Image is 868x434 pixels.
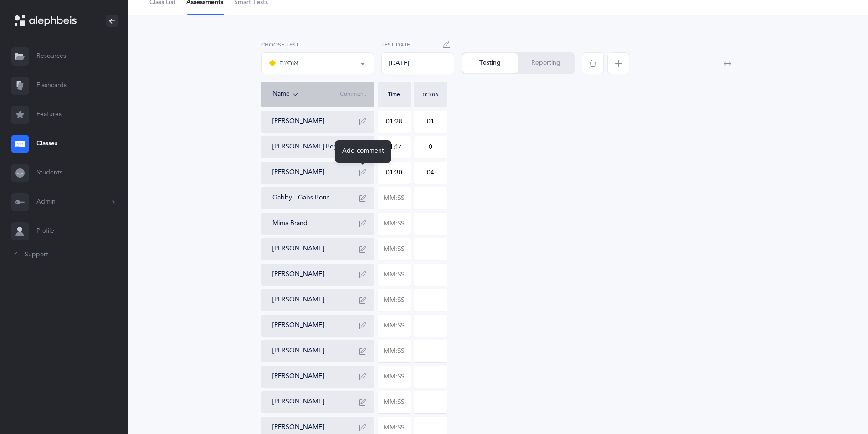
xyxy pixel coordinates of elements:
[378,264,410,285] input: MM:SS
[518,53,574,73] button: Reporting
[416,92,445,97] div: אותיות
[272,321,324,330] button: [PERSON_NAME]
[381,52,454,74] div: [DATE]
[272,194,330,203] button: Gabby - Gabs Borin
[25,250,48,260] span: Support
[378,213,410,234] input: MM:SS
[272,270,324,279] button: [PERSON_NAME]
[261,41,374,49] label: Choose test
[272,89,340,99] div: Name
[378,366,410,387] input: MM:SS
[272,347,324,356] button: [PERSON_NAME]
[272,398,324,407] button: [PERSON_NAME]
[378,188,410,209] input: MM:SS
[272,143,345,152] button: [PERSON_NAME] Begun
[272,372,324,381] button: [PERSON_NAME]
[378,315,410,336] input: MM:SS
[269,58,298,69] div: אותיות
[378,290,410,311] input: MM:SS
[378,239,410,260] input: MM:SS
[272,219,308,228] button: Mima Brand
[378,111,410,132] input: MM:SS
[272,168,324,177] button: [PERSON_NAME]
[340,91,366,98] span: Comment
[378,392,410,413] input: MM:SS
[378,137,410,158] input: MM:SS
[335,140,391,163] div: Add comment
[380,92,408,97] div: Time
[261,52,374,74] button: אותיות
[378,162,410,183] input: MM:SS
[381,41,454,49] label: Test Date
[272,117,324,126] button: [PERSON_NAME]
[272,245,324,254] button: [PERSON_NAME]
[272,423,324,432] button: [PERSON_NAME]
[378,341,410,362] input: MM:SS
[272,296,324,305] button: [PERSON_NAME]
